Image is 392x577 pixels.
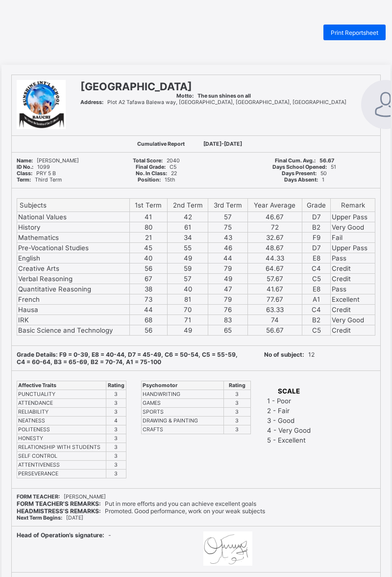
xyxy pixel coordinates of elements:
td: C4 [302,263,331,274]
td: 57 [167,274,208,284]
td: 46.67 [247,212,302,222]
td: B2 [302,222,331,233]
td: 81 [167,294,208,305]
td: 43 [208,233,247,243]
td: 1 - Poor [267,396,311,405]
td: 38 [130,284,168,294]
b: Position: [138,177,161,183]
td: 32.67 [247,233,302,243]
span: - [17,531,111,539]
td: 42 [167,212,208,222]
td: 65 [208,325,247,336]
td: Hausa [17,305,130,315]
td: 76 [208,305,247,315]
td: English [17,253,130,263]
td: 80 [130,222,168,233]
b: Grade Details: F9 = 0-39, E8 = 40-44, D7 = 45-49, C6 = 50-54, C5 = 55-59, C4 = 60-64, B3 = 65-69,... [17,351,238,366]
td: RELIABILITY [17,408,106,417]
b: Name: [17,157,33,164]
td: 3 [106,461,126,470]
td: Fail [331,233,375,243]
td: Very Good [331,315,375,325]
b: FORM TEACHER: [17,494,60,500]
span: [DATE]-[DATE] [203,141,242,147]
span: 56.67 [275,157,334,164]
td: B2 [302,315,331,325]
td: 75 [208,222,247,233]
td: National Values [17,212,130,222]
td: 57.67 [247,274,302,284]
td: Upper Pass [331,212,375,222]
td: ATTENTIVENESS [17,461,106,470]
td: 3 [106,434,126,443]
td: 59 [167,263,208,274]
span: Third Term [17,177,62,183]
th: Year Average [247,199,302,212]
td: 3 [106,390,126,399]
td: 3 [106,425,126,434]
span: C5 [136,164,176,170]
span: [DATE] [17,515,83,521]
td: 44 [130,305,168,315]
td: Mathematics [17,233,130,243]
td: 64.67 [247,263,302,274]
td: Verbal Reasoning [17,274,130,284]
span: 15th [138,177,175,183]
td: Upper Pass [331,243,375,253]
td: 3 [223,417,250,425]
td: ATTENDANCE [17,399,106,408]
td: CRAFTS [142,425,224,434]
td: F9 [302,233,331,243]
td: 3 [106,399,126,408]
th: Rating [223,381,250,390]
td: 34 [167,233,208,243]
td: 3 [223,425,250,434]
td: 74 [247,315,302,325]
td: 41.67 [247,284,302,294]
td: A1 [302,294,331,305]
td: 49 [208,274,247,284]
b: No. In Class: [136,170,167,177]
td: 79 [208,294,247,305]
b: Class: [17,170,32,177]
td: 83 [208,315,247,325]
td: History [17,222,130,233]
td: 3 [223,399,250,408]
td: Pre-Vocational Studies [17,243,130,253]
td: 56 [130,263,168,274]
td: HONESTY [17,434,106,443]
td: D7 [302,212,331,222]
td: HANDWRITING [142,390,224,399]
td: 70 [167,305,208,315]
td: Creative Arts [17,263,130,274]
td: 79 [208,263,247,274]
td: C4 [302,305,331,315]
td: 5 - Excellent [267,436,311,445]
td: 2 - Fair [267,406,311,415]
td: 3 [106,443,126,452]
td: DRAWING & PAINTING [142,417,224,425]
span: [GEOGRAPHIC_DATA] [80,80,192,93]
span: PRY 5 B [17,170,56,177]
td: 3 [223,390,250,399]
td: 48.67 [247,243,302,253]
b: Head of Operation’s signature: [17,531,104,539]
th: Affective Traits [17,381,106,390]
th: SCALE [267,387,311,395]
span: Plot A2 Tafawa Balewa way, [GEOGRAPHIC_DATA], [GEOGRAPHIC_DATA], [GEOGRAPHIC_DATA] [80,99,346,105]
td: SELF CONTROL [17,452,106,461]
td: 3 - Good [267,416,311,425]
b: Final Cum. Avg.: [275,157,316,164]
span: 1099 [17,164,50,170]
b: HEADMISTRESS'S REMARKS: [17,507,101,515]
td: Basic Science and Technology [17,325,130,336]
span: The sun shines on all [176,93,251,99]
span: 50 [282,170,327,177]
td: 4 [106,417,126,425]
td: E8 [302,253,331,263]
td: Pass [331,284,375,294]
td: Excellent [331,294,375,305]
td: 3 [106,452,126,461]
td: 47 [208,284,247,294]
span: Print Reportsheet [331,29,378,36]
